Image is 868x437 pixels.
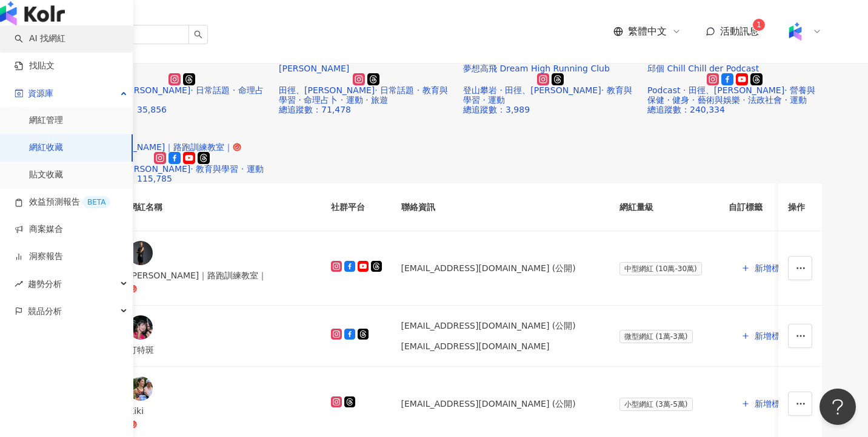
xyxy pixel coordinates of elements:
[129,404,312,418] div: Kiki
[15,280,23,288] span: rise
[401,340,550,353] div: [EMAIL_ADDRESS][DOMAIN_NAME]
[15,196,110,208] a: 效益預測報告BETA
[401,261,576,275] div: [EMAIL_ADDRESS][DOMAIN_NAME] (公開)
[279,85,453,105] div: 田徑、[PERSON_NAME]· 日常話題 · 教育與學習 · 命理占卜 · 運動 · 旅遊
[647,105,725,114] span: 總追蹤數 ： 240,334
[194,30,202,39] span: search
[628,25,667,38] span: 繁體中文
[129,241,153,265] img: KOL Avatar
[619,330,693,343] span: 微型網紅 (1萬-3萬)
[129,269,312,282] div: [PERSON_NAME]｜路跑訓練教室｜
[619,398,693,411] span: 小型網紅 (3萬-5萬)
[15,60,55,72] a: 找貼文
[729,324,801,348] button: 新增標籤
[463,64,610,73] span: 夢想高飛 Dream High Running Club
[729,392,801,416] button: 新增標籤
[95,164,269,174] div: 田徑、[PERSON_NAME]· 教育與學習 · 運動
[129,315,153,340] img: KOL Avatar
[619,262,702,275] span: 中型網紅 (10萬-30萬)
[784,20,807,43] img: Kolr%20app%20icon%20%281%29.png
[463,105,530,114] span: 總追蹤數 ： 3,989
[321,183,392,231] th: 社群平台
[753,19,765,31] sup: 1
[401,316,600,335] div: [EMAIL_ADDRESS][DOMAIN_NAME] (公開)
[15,33,65,45] a: searchAI 找網紅
[755,399,789,409] span: 新增標籤
[720,25,759,37] span: 活動訊息
[401,337,600,356] div: [EMAIL_ADDRESS][DOMAIN_NAME]
[15,251,63,263] a: 洞察報告
[279,64,349,73] span: [PERSON_NAME]
[129,376,153,401] img: KOL Avatar
[95,85,269,105] div: 田徑、[PERSON_NAME]· 日常話題 · 命理占卜 · 運動
[15,223,63,235] a: 商案媒合
[29,114,63,126] a: 網紅管理
[28,298,62,325] span: 競品分析
[401,397,576,410] div: [EMAIL_ADDRESS][DOMAIN_NAME] (公開)
[755,331,789,341] span: 新增標籤
[129,343,312,356] div: 打特斑
[29,169,63,181] a: 貼文收藏
[820,389,856,425] iframe: Help Scout Beacon - Open
[401,319,576,332] div: [EMAIL_ADDRESS][DOMAIN_NAME] (公開)
[279,105,351,114] span: 總追蹤數 ： 71,478
[756,21,761,29] span: 1
[729,256,801,280] button: 新增標籤
[119,183,321,231] th: 網紅名稱
[401,258,600,278] div: [EMAIL_ADDRESS][DOMAIN_NAME] (公開)
[778,183,822,231] th: 操作
[719,183,811,231] th: 自訂標籤
[28,80,53,107] span: 資源庫
[755,263,789,273] span: 新增標籤
[95,142,233,152] span: [PERSON_NAME]｜路跑訓練教室｜
[392,183,610,231] th: 聯絡資訊
[401,394,600,413] div: [EMAIL_ADDRESS][DOMAIN_NAME] (公開)
[647,85,822,105] div: Podcast · 田徑、[PERSON_NAME]· 營養與保健 · 健身 · 藝術與娛樂 · 法政社會 · 運動
[28,271,62,298] span: 趨勢分析
[29,142,63,154] a: 網紅收藏
[463,85,638,105] div: 登山攀岩 · 田徑、[PERSON_NAME]· 教育與學習 · 運動
[647,64,759,73] span: 邱個 Chill Chill der Podcast
[610,183,719,231] th: 網紅量級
